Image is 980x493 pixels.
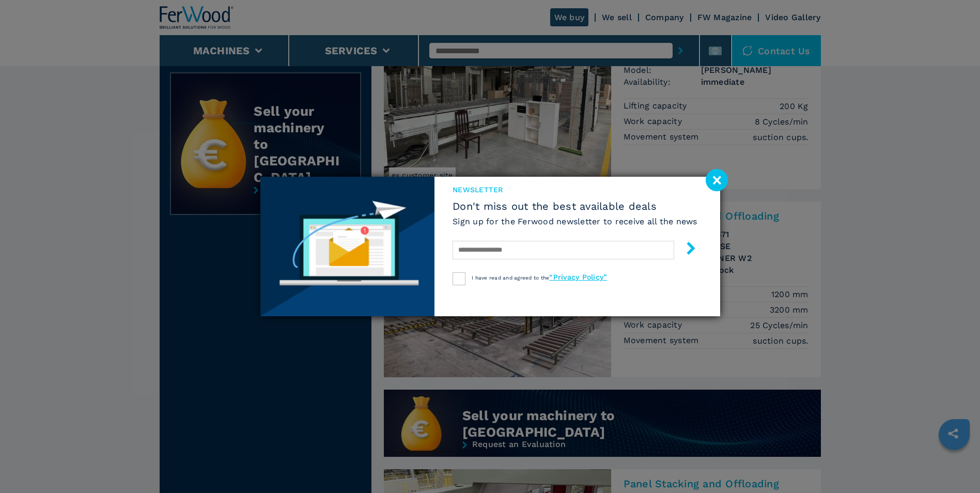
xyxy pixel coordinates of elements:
h6: Sign up for the Ferwood newsletter to receive all the news [453,215,697,227]
span: newsletter [453,184,697,195]
span: I have read and agreed to the [472,275,607,281]
button: submit-button [674,238,697,262]
img: Newsletter image [260,177,435,316]
a: “Privacy Policy” [549,273,607,281]
span: Don't miss out the best available deals [453,200,697,212]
